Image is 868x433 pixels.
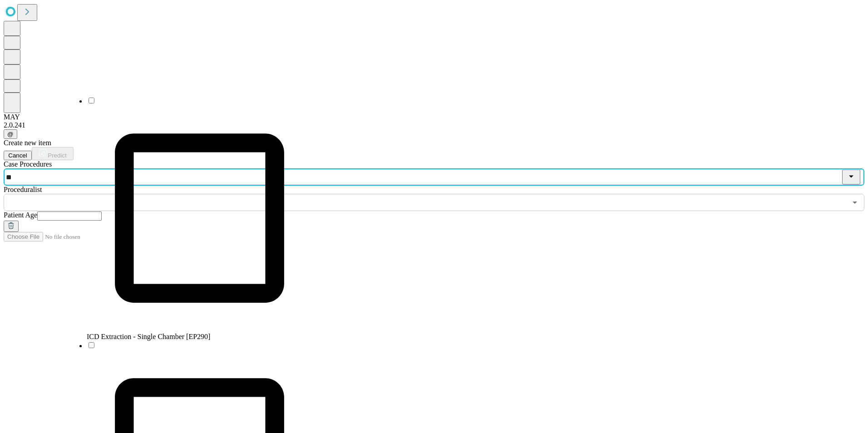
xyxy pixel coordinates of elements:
[32,147,74,160] button: Predict
[842,170,860,185] button: Close
[4,160,52,168] span: Scheduled Procedure
[48,152,66,159] span: Predict
[7,131,14,138] span: @
[8,152,27,159] span: Cancel
[4,211,37,219] span: Patient Age
[87,333,210,340] span: ICD Extraction - Single Chamber [EP290]
[4,113,864,121] div: MAY
[4,139,51,147] span: Create new item
[848,196,861,209] button: Open
[4,129,17,139] button: @
[4,121,864,129] div: 2.0.241
[4,186,42,193] span: Proceduralist
[4,151,32,160] button: Cancel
